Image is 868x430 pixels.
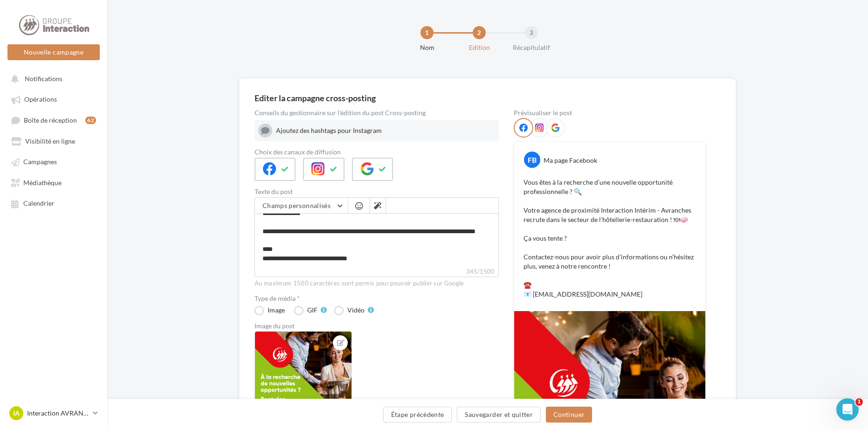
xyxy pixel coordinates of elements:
button: Notifications [6,70,98,87]
div: Ma page Facebook [544,156,597,165]
div: Nom [397,43,457,52]
div: 2 [473,26,486,39]
div: Editer la campagne cross-posting [255,94,376,102]
span: 1 [855,398,863,406]
a: Calendrier [6,194,102,211]
a: Boîte de réception62 [6,111,102,129]
span: Champs personnalisés [262,201,331,209]
label: Texte du post [255,188,499,195]
button: Sauvegarder et quitter [457,407,541,423]
label: Choix des canaux de diffusion [255,149,499,155]
label: 345/1500 [255,267,499,277]
div: Edition [449,43,509,52]
div: Image [268,307,285,313]
p: Interaction AVRANCHES [27,409,89,418]
a: Médiathèque [6,174,102,191]
div: Récapitulatif [502,43,561,52]
span: Boîte de réception [24,116,77,124]
div: 1 [420,26,434,39]
button: Nouvelle campagne [7,44,100,60]
iframe: Intercom live chat [836,398,859,421]
div: 62 [85,117,96,124]
button: Étape précédente [383,407,452,423]
div: Au maximum 1500 caractères sont permis pour pouvoir publier sur Google [255,279,499,288]
span: IA [13,409,20,418]
span: Notifications [25,75,62,83]
a: Visibilité en ligne [6,132,102,149]
span: Visibilité en ligne [25,137,75,145]
a: IA Interaction AVRANCHES [7,404,100,422]
span: Opérations [24,96,57,104]
button: Champs personnalisés [255,198,348,214]
div: GIF [307,307,317,313]
div: Prévisualiser le post [514,110,706,116]
div: Image du post [255,323,499,329]
label: Type de média * [255,295,499,302]
div: Ajoutez des hashtags pour Instagram [276,126,495,135]
a: Campagnes [6,153,102,170]
button: Continuer [546,407,592,423]
p: Vous êtes à la recherche d’une nouvelle opportunité professionnelle ? 🔍 Votre agence de proximité... [524,178,696,299]
div: Conseils du gestionnaire sur l'édition du post Cross-posting [255,110,499,116]
a: Opérations [6,90,102,107]
div: 3 [525,26,538,39]
span: Médiathèque [23,179,62,187]
span: Campagnes [23,158,57,166]
div: FB [524,152,540,168]
span: Calendrier [23,200,55,208]
div: Vidéo [347,307,365,313]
